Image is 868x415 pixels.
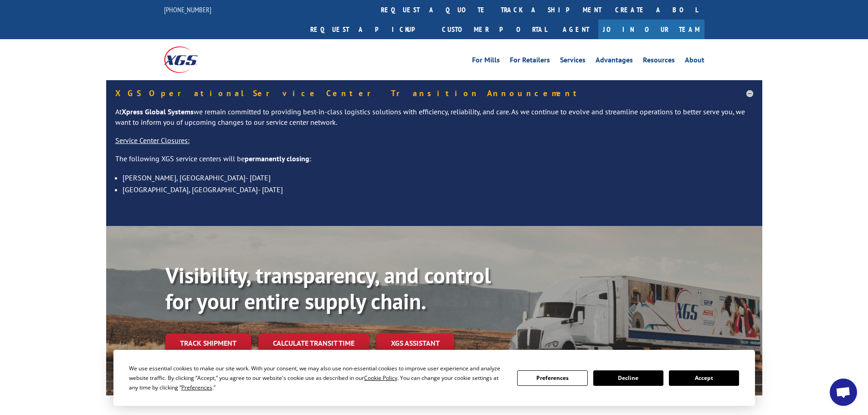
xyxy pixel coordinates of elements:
[554,20,598,39] a: Agent
[593,370,663,386] button: Decline
[598,20,704,39] a: Join Our Team
[122,107,194,116] strong: Xpress Global Systems
[669,370,739,386] button: Accept
[364,374,397,382] span: Cookie Policy
[435,20,554,39] a: Customer Portal
[472,56,500,67] a: For Mills
[123,184,753,195] li: [GEOGRAPHIC_DATA], [GEOGRAPHIC_DATA]- [DATE]
[115,107,753,136] p: At we remain committed to providing best-in-class logistics solutions with efficiency, reliabilit...
[303,20,435,39] a: Request a pickup
[123,172,753,184] li: [PERSON_NAME], [GEOGRAPHIC_DATA]- [DATE]
[165,333,251,353] a: Track shipment
[164,5,211,14] a: [PHONE_NUMBER]
[596,56,633,67] a: Advantages
[115,136,190,145] u: Service Center Closures:
[510,56,550,67] a: For Retailers
[258,333,369,353] a: Calculate transit time
[560,56,586,67] a: Services
[643,56,675,67] a: Resources
[376,333,454,353] a: XGS ASSISTANT
[165,261,491,316] b: Visibility, transparency, and control for your entire supply chain.
[115,154,753,172] p: The following XGS service centers will be :
[115,89,753,97] h5: XGS Operational Service Center Transition Announcement
[129,364,506,392] div: We use essential cookies to make our site work. With your consent, we may also use non-essential ...
[830,379,857,406] a: Open chat
[181,384,212,391] span: Preferences
[245,154,309,163] strong: permanently closing
[517,370,587,386] button: Preferences
[113,350,755,406] div: Cookie Consent Prompt
[685,56,704,67] a: About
